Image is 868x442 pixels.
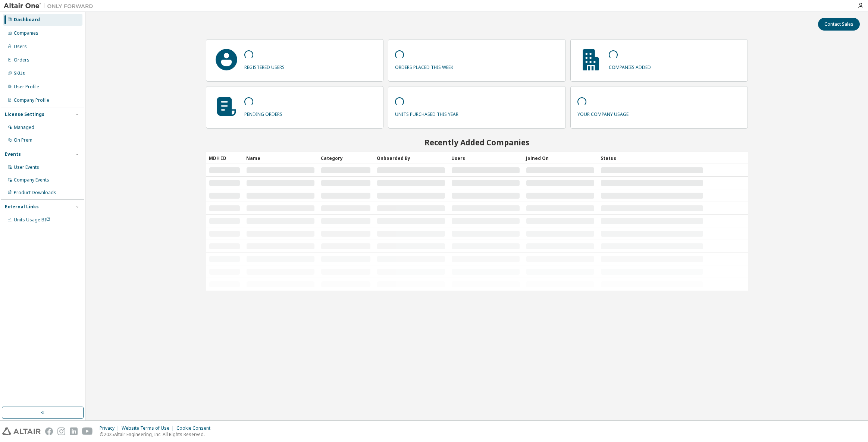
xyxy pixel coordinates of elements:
[577,109,629,117] p: your company usage
[100,431,215,438] p: © 2025 Altair Engineering, Inc. All Rights Reserved.
[2,427,41,435] img: altair_logo.svg
[5,151,21,157] div: Events
[14,97,49,103] div: Company Profile
[14,84,39,90] div: User Profile
[14,137,32,143] div: On Prem
[100,425,122,431] div: Privacy
[601,152,704,164] div: Status
[5,204,39,210] div: External Links
[818,18,860,31] button: Contact Sales
[14,70,25,76] div: SKUs
[70,427,78,435] img: linkedin.svg
[244,109,282,117] p: pending orders
[14,57,29,63] div: Orders
[45,427,53,435] img: facebook.svg
[14,177,49,183] div: Company Events
[14,124,34,130] div: Managed
[4,2,97,10] img: Altair One
[244,62,285,70] p: registered users
[5,111,44,117] div: License Settings
[206,138,748,147] h2: Recently Added Companies
[14,217,50,223] span: Units Usage BI
[14,164,39,170] div: User Events
[377,152,445,164] div: Onboarded By
[209,152,240,164] div: MDH ID
[246,152,315,164] div: Name
[14,44,27,50] div: Users
[14,30,38,36] div: Companies
[395,62,453,70] p: orders placed this week
[14,190,56,196] div: Product Downloads
[82,427,93,435] img: youtube.svg
[14,17,40,23] div: Dashboard
[609,62,651,70] p: companies added
[321,152,371,164] div: Category
[57,427,65,435] img: instagram.svg
[122,425,176,431] div: Website Terms of Use
[526,152,595,164] div: Joined On
[176,425,215,431] div: Cookie Consent
[451,152,520,164] div: Users
[395,109,458,117] p: units purchased this year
